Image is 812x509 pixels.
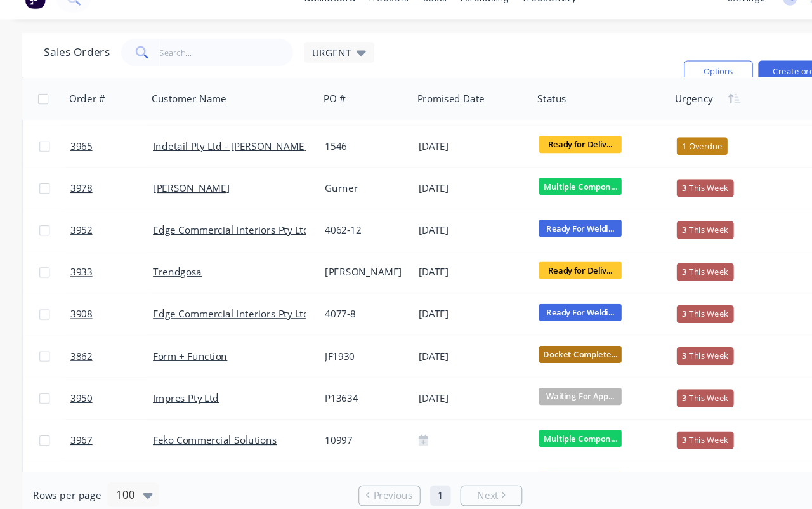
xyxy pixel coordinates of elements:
span: Ready For Weldi... [497,223,573,239]
div: 3 This Week [624,185,676,202]
div: settings [664,10,712,29]
div: P13634 [299,381,372,393]
span: Waiting For App... [497,378,573,393]
div: 3 This Week [624,301,676,318]
span: Ready for Deliv... [497,145,573,161]
div: 3 This Week [624,340,676,357]
a: Feko Commercial Solutions [141,420,255,432]
span: URGENT [288,62,324,76]
a: 3908 [65,291,141,329]
div: [DATE] [386,380,487,395]
a: 3952 [65,213,141,251]
span: 3965 [65,149,85,161]
button: Options [631,76,694,96]
span: 3967 [65,420,85,432]
div: Urgency [622,105,657,117]
input: Search... [147,56,271,81]
div: Gurner [299,187,372,200]
div: 10997 [299,420,372,432]
div: [DATE] [386,302,487,318]
a: 3965 [65,136,141,174]
a: 3862 [65,329,141,367]
a: 3931 [65,446,141,484]
span: 3933 [65,265,85,277]
a: Next page [425,471,481,484]
span: Multiple Compon... [497,416,573,432]
div: products [334,10,384,29]
div: Customer Name [140,105,209,117]
div: 3 This Week [624,379,676,395]
div: [DATE] [386,341,487,357]
a: 3978 [65,175,141,213]
div: Order # [63,105,97,117]
div: purchasing [419,10,476,29]
div: JF1930 [299,342,372,355]
span: 3950 [65,381,85,393]
div: 4077-8 [299,303,372,316]
div: [DATE] [386,186,487,202]
a: Trendgosa [141,265,186,277]
div: sales [384,10,419,29]
a: Impres Pty Ltd [141,381,202,393]
a: Edge Commercial Interiors Pty Ltd [141,226,285,238]
a: Page 1 is your current page [396,468,416,487]
button: Create order [699,76,771,96]
span: 3952 [65,226,85,239]
a: 3967 [65,407,141,445]
a: Form + Function [141,342,209,354]
span: Next [440,471,459,484]
div: 3 This Week [624,263,676,279]
span: 3862 [65,342,85,355]
a: 3933 [65,252,141,290]
img: Factory [23,10,42,29]
span: Previous [344,471,381,484]
span: GB [778,13,789,25]
span: Docket Complete... [497,339,573,355]
div: productivity [476,10,538,29]
span: 3978 [65,187,85,200]
div: [DATE] [386,225,487,241]
div: [DATE] [386,263,487,279]
span: 3908 [65,303,85,316]
div: [DATE] [386,147,487,163]
a: Indetail Pty Ltd - [PERSON_NAME] [141,149,284,161]
span: Ready For Weldi... [497,300,573,316]
span: Ready for Deliv... [497,261,573,277]
a: Edge Commercial Interiors Pty Ltd [141,303,285,315]
div: 1546 [299,149,372,161]
div: 3 This Week [624,224,676,241]
div: Promised Date [384,105,447,117]
a: Previous page [331,471,387,484]
div: 1 Overdue [624,147,671,163]
div: PO # [298,105,318,117]
span: Rows per page [30,471,93,484]
a: 3950 [65,368,141,406]
span: Multiple Compon... [497,184,573,200]
a: [PERSON_NAME] [141,187,212,199]
a: dashboard [275,10,334,29]
div: 3 This Week [624,418,676,434]
h1: Sales Orders [41,62,101,74]
div: Status [495,105,522,117]
div: 4062-12 [299,226,372,239]
ul: Pagination [325,468,487,487]
div: [PERSON_NAME] [299,265,372,277]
